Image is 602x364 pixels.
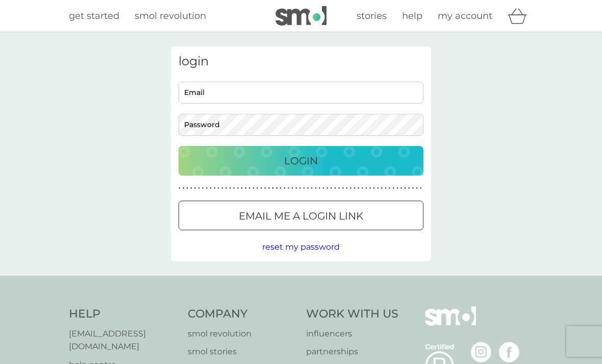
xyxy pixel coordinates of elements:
p: ● [389,186,391,191]
a: [EMAIL_ADDRESS][DOMAIN_NAME] [69,327,178,353]
p: ● [350,186,352,191]
p: ● [280,186,282,191]
p: ● [396,186,398,191]
p: ● [183,186,185,191]
p: ● [408,186,410,191]
p: ● [420,186,422,191]
p: ● [381,186,383,191]
span: smol revolution [135,10,206,21]
p: ● [327,186,329,191]
img: visit the smol Instagram page [471,342,491,362]
p: ● [198,186,200,191]
p: ● [385,186,387,191]
h3: login [179,54,423,69]
p: ● [311,186,313,191]
button: Email me a login link [179,201,423,230]
p: ● [248,186,250,191]
img: smol [275,6,327,26]
p: ● [214,186,216,191]
p: ● [264,186,266,191]
p: ● [299,186,301,191]
p: ● [400,186,403,191]
p: ● [229,186,231,191]
p: ● [307,186,309,191]
p: ● [210,186,212,191]
p: ● [392,186,394,191]
a: stories [357,9,387,23]
p: ● [206,186,208,191]
p: ● [319,186,321,191]
p: ● [334,186,336,191]
button: reset my password [262,240,340,254]
p: ● [217,186,219,191]
p: ● [322,186,324,191]
p: ● [358,186,360,191]
p: ● [330,186,332,191]
p: Email me a login link [239,208,363,224]
a: my account [438,9,492,23]
p: ● [179,186,181,191]
p: ● [260,186,262,191]
p: ● [338,186,340,191]
h4: Work With Us [306,306,398,322]
p: ● [186,186,188,191]
button: Login [179,146,423,176]
span: my account [438,10,492,21]
p: ● [284,186,286,191]
p: ● [303,186,305,191]
p: ● [225,186,228,191]
p: ● [288,186,290,191]
p: ● [295,186,297,191]
p: ● [412,186,414,191]
p: ● [241,186,243,191]
h4: Company [188,306,296,322]
p: ● [190,186,192,191]
p: ● [346,186,348,191]
p: ● [404,186,406,191]
a: influencers [306,327,398,341]
a: smol revolution [188,327,296,341]
p: ● [221,186,223,191]
p: ● [253,186,255,191]
p: ● [315,186,317,191]
span: get started [69,10,119,21]
div: basket [508,6,533,26]
p: ● [233,186,235,191]
a: help [402,9,422,23]
span: reset my password [262,242,340,252]
p: ● [237,186,239,191]
p: ● [354,186,356,191]
p: ● [377,186,379,191]
a: smol revolution [135,9,206,23]
span: stories [357,10,387,21]
p: ● [291,186,293,191]
a: get started [69,9,119,23]
p: ● [342,186,344,191]
p: ● [194,186,196,191]
p: Login [284,153,318,169]
img: visit the smol Facebook page [499,342,519,362]
p: ● [365,186,367,191]
p: ● [361,186,363,191]
img: smol [425,306,476,341]
p: ● [369,186,371,191]
p: ● [373,186,375,191]
p: ● [245,186,247,191]
h4: Help [69,306,178,322]
span: help [402,10,422,21]
p: ● [268,186,270,191]
p: ● [416,186,418,191]
p: ● [257,186,259,191]
p: ● [272,186,274,191]
a: partnerships [306,345,398,358]
p: ● [202,186,204,191]
p: ● [276,186,278,191]
a: smol stories [188,345,296,358]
